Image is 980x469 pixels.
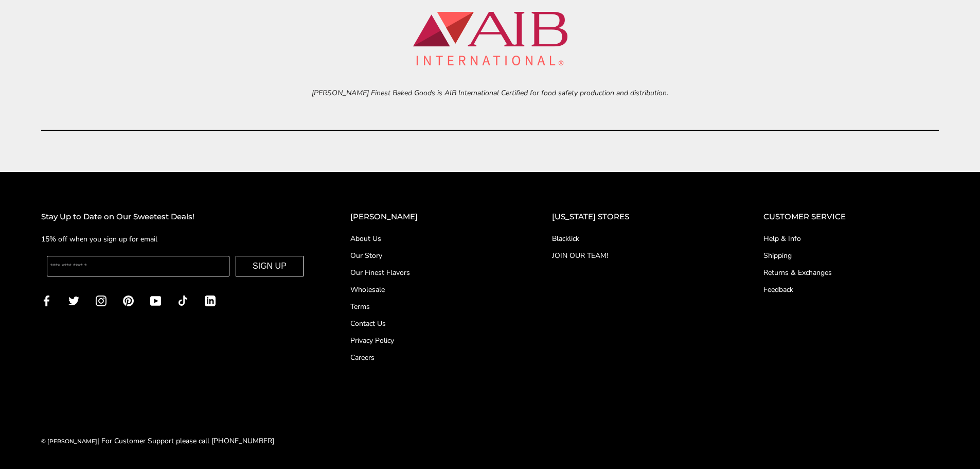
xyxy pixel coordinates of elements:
[552,250,722,261] a: JOIN OUR TEAM!
[350,352,511,363] a: Careers
[763,267,939,278] a: Returns & Exchanges
[763,233,939,244] a: Help & Info
[41,211,309,223] h2: Stay Up to Date on Our Sweetest Deals!
[41,294,52,306] a: Facebook
[350,301,511,312] a: Terms
[552,233,722,244] a: Blacklick
[350,250,511,261] a: Our Story
[205,294,216,306] a: LinkedIn
[552,211,722,223] h2: [US_STATE] STORES
[96,294,106,306] a: Instagram
[350,318,511,329] a: Contact Us
[47,256,229,276] input: Enter your email
[763,284,939,295] a: Feedback
[177,294,188,306] a: TikTok
[236,256,304,276] button: SIGN UP
[123,294,134,306] a: Pinterest
[68,294,79,306] a: Twitter
[763,250,939,261] a: Shipping
[350,211,511,223] h2: [PERSON_NAME]
[350,267,511,278] a: Our Finest Flavors
[350,284,511,295] a: Wholesale
[41,435,274,447] div: | For Customer Support please call [PHONE_NUMBER]
[763,211,939,223] h2: CUSTOMER SERVICE
[150,294,161,306] a: YouTube
[41,438,97,445] a: © [PERSON_NAME]
[350,233,511,244] a: About Us
[312,88,668,98] i: [PERSON_NAME] Finest Baked Goods is AIB International Certified for food safety production and di...
[41,233,309,245] p: 15% off when you sign up for email
[413,12,567,65] img: aib-logo.webp
[350,335,511,346] a: Privacy Policy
